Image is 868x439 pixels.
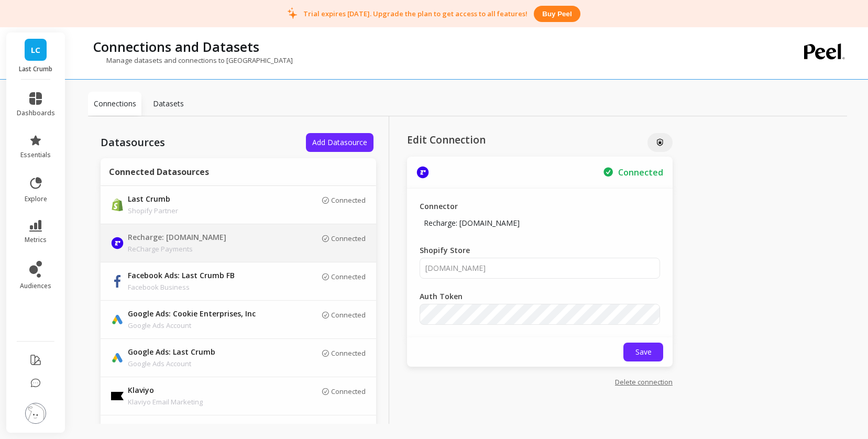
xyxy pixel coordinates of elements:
span: Add Datasource [312,137,367,147]
img: profile picture [25,403,46,424]
p: Google Ads: Last Crumb [128,347,274,358]
span: dashboards [17,109,55,117]
p: Recharge: [DOMAIN_NAME] [128,232,274,244]
p: Klaviyo Email Marketing [128,397,274,407]
p: Google Analytics: Last Crumb [128,423,274,435]
p: Last Crumb [17,65,55,73]
p: Connected [331,387,366,396]
p: Shopify Partner [128,205,274,216]
img: api.recharge.svg [111,237,124,249]
p: Secured Connection to Recharge: last-crumb.myshopify.com [618,167,663,178]
p: Datasources [101,135,165,150]
p: Connected [331,272,366,281]
p: Recharge: [DOMAIN_NAME] [420,214,524,233]
p: Google Ads Account [128,320,274,331]
p: Trial expires [DATE]. Upgrade the plan to get access to all features! [303,9,528,18]
p: Edit Connection [407,133,593,147]
p: Connected Datasources [109,167,209,177]
img: api.google.svg [111,313,124,326]
p: Connections and Datasets [93,38,259,56]
span: essentials [20,151,51,159]
p: Facebook Business [128,282,274,292]
p: Connector [420,201,458,212]
p: Connected [331,311,366,319]
label: Auth Token [420,291,478,302]
input: store.myshopify.com [420,258,660,279]
p: Connected [331,196,366,204]
span: LC [31,44,40,56]
p: Datasets [153,98,184,109]
p: Last Crumb [128,194,274,205]
button: Buy peel [534,6,580,22]
span: Save [635,347,652,357]
p: Connections [94,98,136,109]
p: Manage datasets and connections to [GEOGRAPHIC_DATA] [88,56,293,65]
img: api.shopify.svg [111,199,124,211]
span: metrics [25,236,47,244]
img: api.google.svg [111,352,124,364]
p: Klaviyo [128,385,274,397]
p: Facebook Ads: Last Crumb FB [128,270,274,282]
img: api.fb.svg [111,275,124,288]
span: audiences [20,282,51,290]
img: api.recharge.svg [416,166,429,179]
p: Connected [331,234,366,243]
p: Google Ads: Cookie Enterprises, Inc [128,309,274,320]
p: ReCharge Payments [128,244,274,254]
span: explore [25,195,47,203]
img: api.klaviyo.svg [111,390,124,402]
button: Add Datasource [306,133,373,152]
button: Save [623,343,663,361]
p: Google Ads Account [128,358,274,369]
label: Shopify Store [420,245,478,256]
a: Delete connection [615,377,673,387]
p: Connected [331,349,366,357]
